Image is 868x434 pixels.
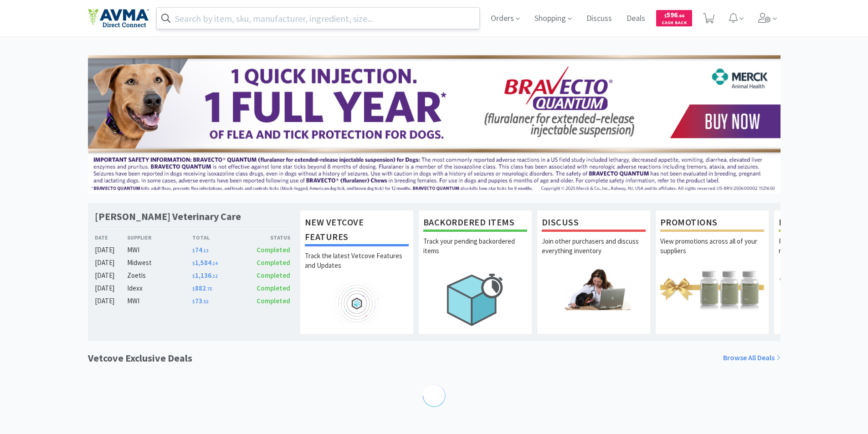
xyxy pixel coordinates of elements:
div: [DATE] [95,283,128,294]
div: [DATE] [95,296,128,306]
img: hero_feature_roadmap.png [305,283,409,324]
img: hero_promotions.png [660,268,764,310]
span: . 75 [206,286,212,292]
img: hero_backorders.png [423,268,527,331]
h1: Discuss [542,215,646,232]
span: 596 [664,10,684,19]
div: Zoetis [127,270,192,281]
span: $ [192,273,195,279]
span: $ [192,286,195,292]
img: 3ffb5edee65b4d9ab6d7b0afa510b01f.jpg [88,55,781,194]
a: DiscussJoin other purchasers and discuss everything inventory [537,210,651,334]
h1: [PERSON_NAME] Veterinary Care [95,210,241,223]
span: $ [664,13,667,19]
div: Supplier [127,233,192,242]
div: Idexx [127,283,192,294]
span: $ [192,260,195,266]
span: . 13 [202,248,208,254]
a: [DATE]MWI$73.53Completed [95,296,291,306]
a: [DATE]Idexx$882.75Completed [95,283,291,294]
span: 74 [192,245,208,254]
div: MWI [127,245,192,255]
p: View promotions across all of your suppliers [660,236,764,268]
a: [DATE]Zoetis$1,136.12Completed [95,270,291,281]
div: [DATE] [95,270,128,281]
a: Discuss [583,15,616,23]
div: [DATE] [95,245,128,255]
span: . 66 [678,13,684,19]
div: [DATE] [95,257,128,268]
span: $ [192,299,195,305]
span: . 14 [211,260,217,266]
a: Deals [623,15,649,23]
div: MWI [127,296,192,306]
span: 882 [192,284,212,292]
a: PromotionsView promotions across all of your suppliers [655,210,769,334]
input: Search by item, sku, manufacturer, ingredient, size... [157,8,480,29]
span: Completed [257,271,290,280]
h1: Backordered Items [423,215,527,232]
h1: Promotions [660,215,764,232]
span: Completed [257,296,290,305]
p: Join other purchasers and discuss everything inventory [542,236,646,268]
span: 1,136 [192,271,217,280]
p: Track your pending backordered items [423,236,527,268]
div: Midwest [127,257,192,268]
h1: New Vetcove Features [305,215,409,246]
a: New Vetcove FeaturesTrack the latest Vetcove Features and Updates [300,210,414,334]
a: Browse All Deals [723,352,781,364]
div: Date [95,233,128,242]
div: Status [241,233,291,242]
span: . 12 [211,273,217,279]
p: Track the latest Vetcove Features and Updates [305,251,409,283]
span: Completed [257,258,290,267]
a: Backordered ItemsTrack your pending backordered items [418,210,532,334]
h1: Vetcove Exclusive Deals [88,350,192,366]
span: 73 [192,296,208,305]
img: e4e33dab9f054f5782a47901c742baa9_102.png [88,9,149,28]
span: $ [192,248,195,254]
a: $596.66Cash Back [656,6,692,31]
span: Completed [257,245,290,254]
a: [DATE]MWI$74.13Completed [95,245,291,255]
span: . 53 [202,299,208,305]
span: Cash Back [662,20,687,26]
a: [DATE]Midwest$1,584.14Completed [95,257,291,268]
span: 1,584 [192,258,217,267]
span: Completed [257,284,290,292]
img: hero_discuss.png [542,268,646,310]
div: Total [192,233,241,242]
